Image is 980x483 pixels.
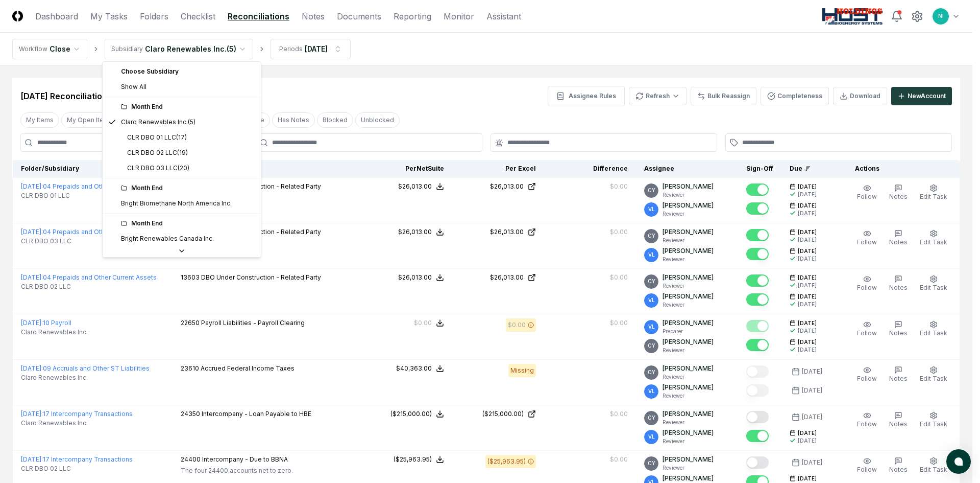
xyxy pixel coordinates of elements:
div: ( 20 ) [178,164,189,173]
div: ( 5 ) [188,118,195,127]
div: CLR DBO 03 LLC [121,164,189,173]
div: Bright Biomethane North America Inc. [121,199,232,208]
div: Month End [121,102,255,111]
div: ( 17 ) [176,133,187,142]
div: Claro Renewables Inc. [121,118,195,127]
div: ( 19 ) [177,148,188,157]
div: Bright Renewables Canada Inc. [121,234,214,243]
span: Show All [121,82,146,91]
div: CLR DBO 02 LLC [121,148,188,157]
div: Month End [121,219,255,228]
div: Choose Subsidiary [105,64,259,79]
div: CLR DBO 01 LLC [121,133,187,142]
div: Month End [121,183,255,193]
